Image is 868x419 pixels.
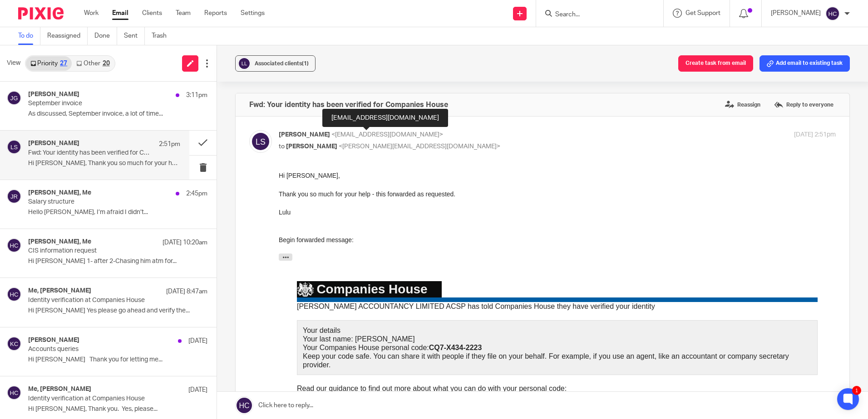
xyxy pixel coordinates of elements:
p: Fwd: Your identity has been verified for Companies House [28,149,150,157]
img: svg%3E [7,189,21,204]
button: Add email to existing task [759,55,850,72]
p: 2:51pm [159,140,180,149]
span: Associated clients [255,61,309,66]
p: Read our guidance to find out more about what you can do with your personal code: [18,213,539,222]
h2: If you think there has been a mistake [18,334,539,342]
li: sign in or create sign in details using [30,282,532,291]
span: <[EMAIL_ADDRESS][DOMAIN_NAME]> [331,132,443,138]
h4: [PERSON_NAME] [28,336,79,344]
p: [DATE] 10:20am [163,238,207,247]
p: As discussed, September invoice, a lot of time... [28,110,207,118]
a: Reports [204,9,227,18]
p: Contact us as soon as possible. [18,343,539,351]
p: [DATE] [188,336,207,346]
label: Reply to everyone [772,98,836,112]
span: to [279,143,285,150]
a: Sent [124,27,145,45]
img: Companies House Crest [18,111,35,126]
a: Team [176,9,191,18]
span: View [7,58,20,68]
p: [EMAIL_ADDRESS][DOMAIN_NAME] [18,351,539,360]
img: svg%3E [7,287,21,302]
p: Keep your code safe. You can share it with people if they file on your behalf. For example, if yo... [24,181,533,198]
a: [URL][DOMAIN_NAME]. [18,223,97,230]
input: Search [554,11,636,19]
h4: [PERSON_NAME] [28,91,79,98]
a: Reassigned [47,27,88,45]
p: Identity verification at Companies House [28,297,172,304]
p: Identity verification at Companies House [28,395,172,403]
p: 3:11pm [186,91,207,100]
li: enter your Companies House personal code [30,291,532,300]
a: Companies House [38,111,148,125]
p: Hi [PERSON_NAME] Thank you for letting me... [28,356,207,364]
img: svg%3E [237,57,251,70]
p: [DATE] [188,385,207,395]
img: svg%3E [7,238,21,253]
a: To do [18,27,40,45]
span: [PERSON_NAME] [279,132,330,138]
p: Salary structure [28,198,172,206]
img: svg%3E [249,130,272,153]
a: Work [84,9,99,18]
div: [EMAIL_ADDRESS][DOMAIN_NAME] [322,109,448,127]
a: Settings [241,9,265,18]
div: 27 [60,60,67,67]
strong: Email: [18,352,40,360]
a: Done [94,27,117,45]
div: 20 [103,60,110,67]
img: svg%3E [7,140,21,154]
img: svg%3E [7,91,21,105]
p: Hi [PERSON_NAME], Thank you so much for your help... [28,160,180,167]
p: 0303 1234 500 [18,360,539,369]
a: Other20 [72,56,114,71]
h4: Me, [PERSON_NAME] [28,385,91,393]
strong: Telephone: [18,361,56,368]
li: enter your date of birth [30,300,532,309]
p: [DATE] 8:47am [166,287,207,296]
a: [URL][DOMAIN_NAME] [108,378,184,385]
p: Your Companies House personal code: [24,172,533,181]
p: Hi [PERSON_NAME], Thank you. Yes, please... [28,405,207,413]
p: September invoice [28,100,172,107]
h4: Me, [PERSON_NAME] [28,287,91,295]
span: <[PERSON_NAME][EMAIL_ADDRESS][DOMAIN_NAME]> [339,143,500,150]
h2: Your details [24,155,533,164]
img: svg%3E [7,385,21,400]
p: [PERSON_NAME] ACCOUNTANCY LIMITED ACSP has told Companies House they have verified your identity [18,131,539,140]
p: [PERSON_NAME] [771,9,821,18]
p: Hello [PERSON_NAME], I’m afraid I didn’t... [28,209,207,216]
p: This email was sent from an email address which cannot accept incoming mail. Do not reply directl... [18,386,539,395]
h4: Fwd: Your identity has been verified for Companies House [249,100,448,109]
a: [URL][DOMAIN_NAME] [30,309,106,317]
p: [DATE] 2:51pm [794,130,836,140]
h4: [PERSON_NAME], Me [28,238,91,246]
p: 2:45pm [186,189,207,198]
strong: [EMAIL_ADDRESS][DOMAIN_NAME] [147,282,273,290]
a: Clients [142,9,162,18]
a: Email [112,9,128,18]
img: svg%3E [825,6,840,21]
p: We recommend that you save your personal code to a Companies House account. This only takes a cou... [18,239,539,257]
p: [DATE] to [DATE], 8:30am to 6pm Find out about call charges: [18,369,539,386]
p: Your last name: [PERSON_NAME] [24,164,533,172]
a: Priority27 [26,56,72,71]
button: Create task from email [678,55,753,72]
p: Hi [PERSON_NAME] Yes please go ahead and verify the... [28,307,207,315]
p: CIS information request [28,247,172,255]
strong: CQ7-X434-2223 [150,173,203,180]
p: To do this, you'll need to: [30,273,532,282]
span: Get Support [686,10,720,16]
span: [PERSON_NAME] [286,143,337,150]
p: Hi [PERSON_NAME] 1- after 2-Chasing him atm for... [28,258,207,265]
a: Trash [152,27,173,45]
div: 1 [852,386,861,395]
img: svg%3E [7,336,21,351]
h2: Save your personal code [18,231,539,239]
img: Pixie [18,7,64,19]
p: Accounts queries [28,346,172,353]
button: Associated clients(1) [235,55,316,72]
span: (1) [302,61,309,66]
h4: [PERSON_NAME], Me [28,189,91,197]
label: Reassign [723,98,763,112]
